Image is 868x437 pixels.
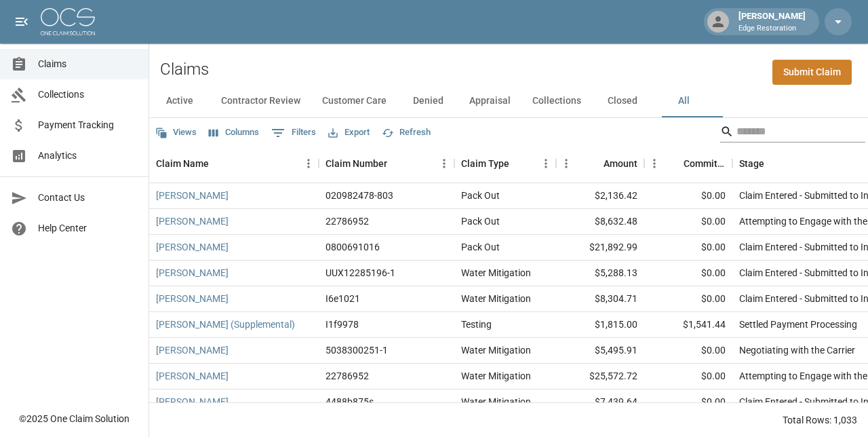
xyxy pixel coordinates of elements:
[38,57,138,71] span: Claims
[556,312,644,338] div: $1,815.00
[434,153,454,174] button: Menu
[205,122,262,143] button: Select columns
[720,121,865,145] div: Search
[644,235,732,261] div: $0.00
[461,145,509,183] div: Claim Type
[325,214,369,228] div: 22786952
[556,235,644,261] div: $21,892.99
[8,8,35,35] button: open drawer
[156,145,209,183] div: Claim Name
[556,209,644,235] div: $8,632.48
[325,145,387,183] div: Claim Number
[644,364,732,389] div: $0.00
[397,85,458,117] button: Denied
[738,23,806,35] p: Edge Restoration
[592,85,653,117] button: Closed
[739,145,764,183] div: Stage
[521,85,592,117] button: Collections
[556,389,644,415] div: $7,439.64
[536,153,556,174] button: Menu
[156,214,229,228] a: [PERSON_NAME]
[665,154,684,173] button: Sort
[644,153,665,174] button: Menu
[509,154,528,173] button: Sort
[461,266,531,280] div: Water Mitigation
[160,60,209,79] h2: Claims
[325,343,388,357] div: 5038300251-1
[156,189,229,202] a: [PERSON_NAME]
[461,189,500,202] div: Pack Out
[156,292,229,305] a: [PERSON_NAME]
[458,85,521,117] button: Appraisal
[644,338,732,364] div: $0.00
[149,85,210,117] button: Active
[325,122,373,143] button: Export
[604,145,637,183] div: Amount
[156,318,295,331] a: [PERSON_NAME] (Supplemental)
[325,395,374,408] div: 4488b875s
[325,266,395,280] div: UUX12285196-1
[772,60,852,85] a: Submit Claim
[461,318,492,331] div: Testing
[733,9,811,34] div: [PERSON_NAME]
[461,343,531,357] div: Water Mitigation
[156,266,229,280] a: [PERSON_NAME]
[461,395,531,408] div: Water Mitigation
[38,88,138,102] span: Collections
[325,318,359,331] div: I1f9978
[156,240,229,254] a: [PERSON_NAME]
[585,154,604,173] button: Sort
[556,145,644,183] div: Amount
[739,343,855,357] div: Negotiating with the Carrier
[210,85,311,117] button: Contractor Review
[38,118,138,132] span: Payment Tracking
[268,122,319,144] button: Show filters
[325,240,380,254] div: 0800691016
[156,369,229,383] a: [PERSON_NAME]
[149,85,868,117] div: dynamic tabs
[461,214,500,228] div: Pack Out
[556,286,644,312] div: $8,304.71
[739,318,857,331] div: Settled Payment Processing
[325,292,360,305] div: I6e1021
[644,145,732,183] div: Committed Amount
[152,122,200,143] button: Views
[156,395,229,408] a: [PERSON_NAME]
[38,191,138,205] span: Contact Us
[556,364,644,389] div: $25,572.72
[556,261,644,286] div: $5,288.13
[653,85,714,117] button: All
[209,154,228,173] button: Sort
[461,369,531,383] div: Water Mitigation
[325,369,369,383] div: 22786952
[311,85,397,117] button: Customer Care
[556,183,644,209] div: $2,136.42
[644,312,732,338] div: $1,541.44
[156,343,229,357] a: [PERSON_NAME]
[783,413,857,427] div: Total Rows: 1,033
[19,412,130,425] div: © 2025 One Claim Solution
[556,153,576,174] button: Menu
[38,149,138,163] span: Analytics
[454,145,556,183] div: Claim Type
[644,261,732,286] div: $0.00
[644,183,732,209] div: $0.00
[461,240,500,254] div: Pack Out
[38,221,138,235] span: Help Center
[644,209,732,235] div: $0.00
[644,389,732,415] div: $0.00
[319,145,454,183] div: Claim Number
[149,145,319,183] div: Claim Name
[461,292,531,305] div: Water Mitigation
[644,286,732,312] div: $0.00
[764,154,783,173] button: Sort
[41,8,95,35] img: ocs-logo-white-transparent.png
[556,338,644,364] div: $5,495.91
[387,154,406,173] button: Sort
[378,122,434,143] button: Refresh
[684,145,726,183] div: Committed Amount
[325,189,393,202] div: 020982478-803
[298,153,319,174] button: Menu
